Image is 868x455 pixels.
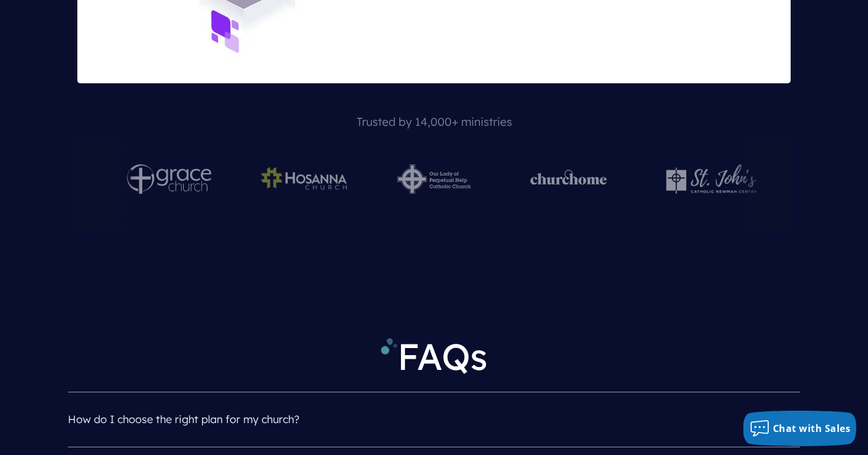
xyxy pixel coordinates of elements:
[397,164,471,194] img: Our-Lady-of-Perpetual-Help-Catholic-Church-logo
[127,164,211,194] img: logo-white-grace
[518,164,619,194] img: pushpay-cust-logos-churchome[1]
[743,411,857,446] button: Chat with Sales
[259,164,350,194] img: Hosanna
[68,325,800,392] h2: FAQs
[666,164,757,194] img: st-johns-logo
[77,107,791,137] p: Trusted by 14,000+ ministries
[773,422,851,435] span: Chat with Sales
[68,404,800,435] h4: How do I choose the right plan for my church?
